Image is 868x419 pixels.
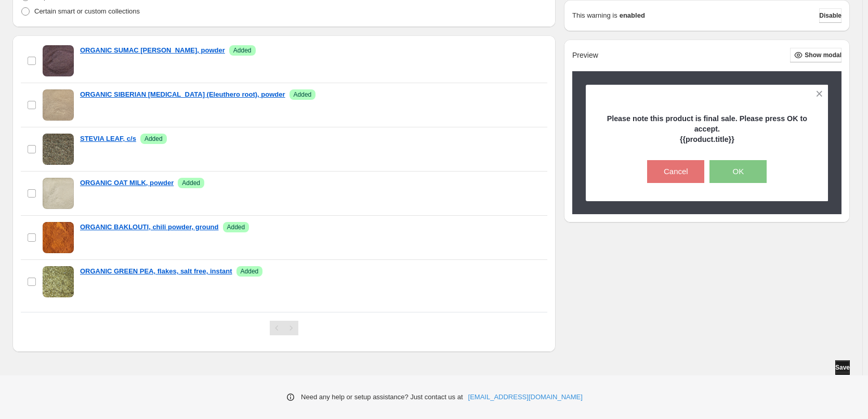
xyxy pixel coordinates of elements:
[43,178,74,209] img: ORGANIC OAT MILK, powder
[43,222,74,253] img: ORGANIC BAKLOUTI, chili powder, ground
[680,135,734,143] strong: {{product.title}}
[805,51,841,59] span: Show modal
[182,179,200,187] span: Added
[80,266,232,277] a: ORGANIC GREEN PEA, flakes, salt free, instant
[233,46,252,55] span: Added
[835,363,850,372] span: Save
[80,134,136,144] a: STEVIA LEAF, c/s
[835,360,850,375] button: Save
[80,178,174,188] a: ORGANIC OAT MILK, powder
[43,45,74,76] img: ORGANIC SUMAC BERRY, powder
[80,45,225,56] a: ORGANIC SUMAC [PERSON_NAME], powder
[80,89,285,100] a: ORGANIC SIBERIAN [MEDICAL_DATA] (Eleuthero root), powder
[468,392,583,402] a: [EMAIL_ADDRESS][DOMAIN_NAME]
[34,6,140,17] p: Certain smart or custom collections
[43,134,74,165] img: STEVIA LEAF, c/s
[647,160,704,183] button: Cancel
[819,8,841,23] button: Disable
[270,321,298,335] nav: Pagination
[572,51,598,60] h2: Preview
[294,90,312,99] span: Added
[80,222,219,232] a: ORGANIC BAKLOUTI, chili powder, ground
[607,114,807,133] strong: Please note this product is final sale. Please press OK to accept.
[819,11,841,20] span: Disable
[144,135,163,143] span: Added
[790,48,841,62] button: Show modal
[43,89,74,121] img: ORGANIC SIBERIAN GINSENG (Eleuthero root), powder
[620,10,645,21] strong: enabled
[43,266,74,297] img: ORGANIC GREEN PEA, flakes, salt free, instant
[572,10,617,21] p: This warning is
[241,267,259,276] span: Added
[227,223,245,231] span: Added
[709,160,767,183] button: OK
